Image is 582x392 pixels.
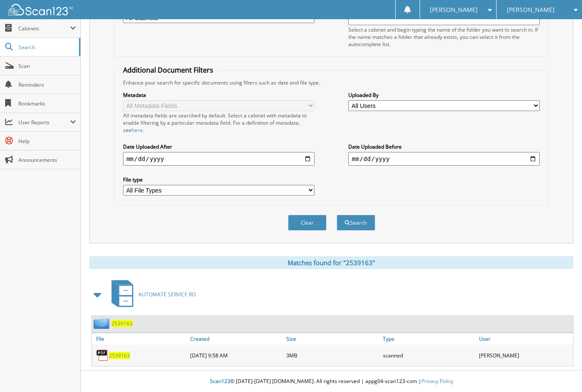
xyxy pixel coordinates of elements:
input: start [123,152,315,166]
label: Date Uploaded Before [348,143,540,150]
img: PDF.png [96,349,109,362]
button: Clear [288,215,326,231]
a: User [477,333,573,345]
span: Reminders [18,81,76,88]
a: Size [284,333,380,345]
span: Cabinets [18,25,70,32]
div: 3MB [284,347,380,364]
a: 2539163 [112,320,132,327]
a: 2539163 [109,352,130,359]
div: Select a cabinet and begin typing the name of the folder you want to search in. If the name match... [348,26,540,48]
label: Uploaded By [348,91,540,99]
a: here [132,126,143,134]
span: Scan [18,62,76,70]
span: Help [18,137,76,145]
iframe: Chat Widget [539,351,582,392]
button: Search [337,215,375,231]
span: Search [18,44,75,51]
a: AUTOMATE SERVICE RO [106,278,196,311]
span: Announcements [18,156,76,164]
label: Metadata [123,91,315,99]
div: scanned [381,347,477,364]
a: File [92,333,188,345]
span: [PERSON_NAME] [430,7,478,12]
legend: Additional Document Filters [119,65,218,75]
a: Created [188,333,284,345]
label: File type [123,176,315,183]
img: folder2.png [94,318,112,329]
img: scan123-logo-white.svg [9,4,73,15]
a: Type [381,333,477,345]
span: User Reports [18,119,70,126]
a: Privacy Policy [421,377,453,385]
span: AUTOMATE SERVICE RO [138,291,196,298]
div: [PERSON_NAME] [477,347,573,364]
span: Scan123 [210,377,230,385]
span: Bookmarks [18,100,76,107]
input: end [348,152,540,166]
label: Date Uploaded After [123,143,315,150]
div: All metadata fields are searched by default. Select a cabinet with metadata to enable filtering b... [123,112,315,134]
span: [PERSON_NAME] [507,7,555,12]
div: Matches found for "2539163" [89,256,573,269]
div: Enhance your search for specific documents using filters such as date and file type. [119,79,544,86]
div: © [DATE]-[DATE] [DOMAIN_NAME]. All rights reserved | appg04-scan123-com | [81,371,582,392]
div: [DATE] 9:58 AM [188,347,284,364]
